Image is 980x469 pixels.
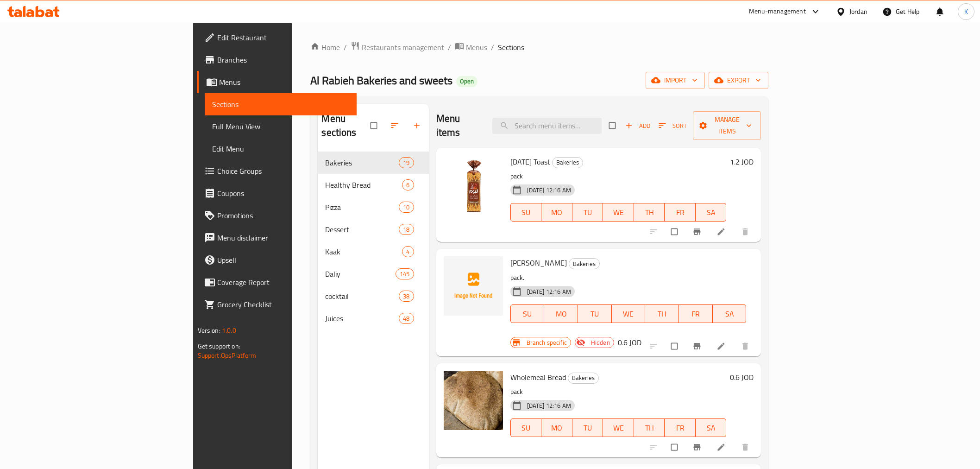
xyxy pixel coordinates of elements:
button: TU [572,418,603,437]
div: items [399,202,414,213]
span: TH [638,206,661,219]
span: Menu disclaimer [217,232,349,243]
span: SA [716,307,743,321]
span: Coupons [217,188,349,199]
button: WE [603,203,634,222]
button: SA [713,304,747,323]
p: pack. [510,272,747,284]
span: Sort items [653,119,693,133]
span: Dessert [325,224,399,235]
span: TH [649,307,675,321]
h6: 0.6 JOD [730,371,754,384]
div: Healthy Bread [325,179,402,190]
span: Branches [217,54,349,65]
span: Coverage Report [217,277,349,288]
img: Wholemeal Bread [444,371,503,430]
button: Branch-specific-item [687,437,709,457]
span: Upsell [217,254,349,266]
div: Open [456,76,477,87]
span: 19 [399,158,413,167]
span: Bakeries [568,373,598,383]
button: MO [541,418,572,437]
span: TU [582,307,608,321]
button: Branch-specific-item [687,336,709,356]
div: cocktail [325,291,399,302]
span: [DATE] 12:16 AM [523,186,575,195]
span: Add [625,120,650,131]
span: Edit Menu [212,143,349,154]
span: Manage items [700,114,754,137]
span: MO [545,421,569,435]
span: [PERSON_NAME] [510,256,567,270]
a: Branches [197,49,357,71]
a: Menus [455,41,487,53]
span: Menus [219,76,349,88]
li: / [448,42,451,53]
span: SU [515,307,541,321]
li: / [491,42,494,53]
span: Pizza [325,202,399,213]
span: MO [548,307,574,321]
button: delete [735,336,757,356]
span: Select to update [666,337,685,355]
span: Select section [603,117,623,134]
span: SU [515,206,538,219]
a: Menu disclaimer [197,227,357,249]
h6: 1.2 JOD [730,155,754,168]
button: TH [634,203,665,222]
span: Bakeries [325,157,399,168]
div: items [402,246,414,257]
div: Bakeries [569,258,600,269]
h6: 0.6 JOD [618,336,641,349]
div: Jordan [849,6,867,17]
div: Pizza10 [318,196,428,218]
span: Version: [198,324,220,336]
button: FR [679,304,713,323]
span: FR [668,421,692,435]
span: Open [456,77,477,85]
button: Manage items [693,111,761,140]
div: Daliy145 [318,263,428,285]
img: Today's Toast [444,155,503,215]
span: Select to update [666,223,685,241]
span: 10 [399,203,413,212]
span: Restaurants management [362,42,444,53]
span: 6 [402,181,413,190]
div: Juices48 [318,307,428,330]
span: export [716,75,761,86]
span: Sort sections [384,115,407,136]
button: FR [665,418,696,437]
span: Select to update [666,438,685,456]
button: WE [612,304,646,323]
button: TU [572,203,603,222]
span: TU [576,206,600,219]
a: Edit Menu [205,138,357,160]
span: SA [699,206,723,219]
div: items [399,313,414,324]
span: WE [616,307,642,321]
span: SA [699,421,723,435]
span: Daliy [325,268,396,279]
span: 1.0.0 [222,324,236,336]
button: SU [510,418,541,437]
button: export [709,72,768,89]
a: Coverage Report [197,271,357,293]
button: WE [603,418,634,437]
a: Upsell [197,249,357,271]
div: cocktail38 [318,285,428,307]
span: Wholemeal Bread [510,370,566,384]
a: Grocery Checklist [197,293,357,316]
button: Sort [656,119,689,133]
span: Hidden [587,338,614,347]
span: Sections [498,42,524,53]
span: FR [683,307,709,321]
p: pack [510,171,727,182]
div: Bakeries19 [318,152,428,174]
span: FR [668,206,692,219]
a: Support.OpsPlatform [198,349,257,361]
span: K [964,6,968,17]
div: Kaak [325,246,402,257]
